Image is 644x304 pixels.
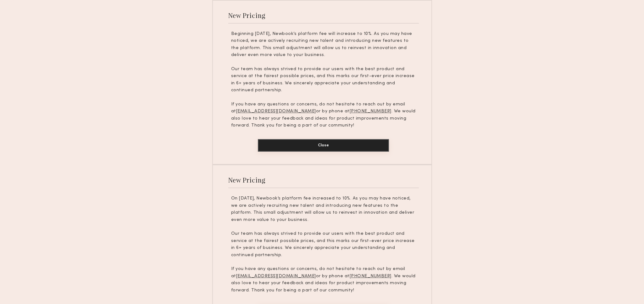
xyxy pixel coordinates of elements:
u: [EMAIL_ADDRESS][DOMAIN_NAME] [236,109,316,113]
u: [PHONE_NUMBER] [350,109,391,113]
div: New Pricing [228,11,266,20]
p: Our team has always strived to provide our users with the best product and service at the fairest... [231,230,416,259]
p: If you have any questions or concerns, do not hesitate to reach out by email at or by phone at . ... [231,101,416,129]
p: Beginning [DATE], Newbook’s platform fee will increase to 10%. As you may have noticed, we are ac... [231,31,416,59]
u: [PHONE_NUMBER] [350,274,391,278]
button: Close [258,139,389,152]
u: [EMAIL_ADDRESS][DOMAIN_NAME] [236,274,316,278]
p: Our team has always strived to provide our users with the best product and service at the fairest... [231,66,416,94]
p: If you have any questions or concerns, do not hesitate to reach out by email at or by phone at . ... [231,266,416,294]
p: On [DATE], Newbook’s platform fee increased to 10%. As you may have noticed, we are actively recr... [231,195,416,223]
div: New Pricing [228,176,266,184]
